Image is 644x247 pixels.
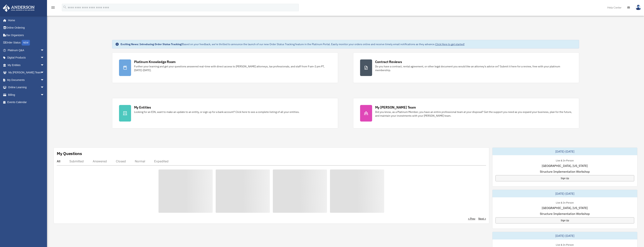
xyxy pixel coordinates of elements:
div: NEW [22,40,30,46]
span: arrow_drop_down [40,76,48,84]
a: Contract Reviews Do you have a contract, rental agreement, or other legal document you would like... [353,52,579,83]
span: arrow_drop_down [40,84,48,91]
span: arrow_drop_down [40,91,48,99]
div: Contract Reviews [375,59,402,64]
a: Online Learningarrow_drop_down [3,84,50,91]
strong: Exciting News: Introducing Order Status Tracking! [121,43,182,46]
div: Do you have a contract, rental agreement, or other legal document you would like an attorney's ad... [375,65,572,72]
span: [GEOGRAPHIC_DATA], [US_STATE] [542,163,588,168]
i: menu [51,5,55,10]
a: Home [3,17,48,24]
div: My Questions [57,151,82,156]
div: Expedited [154,159,168,163]
a: Sign Up [495,217,634,223]
span: arrow_drop_down [40,46,48,54]
a: Platinum Q&Aarrow_drop_down [3,46,50,54]
div: Submitted [69,159,84,163]
div: Live & In-Person [553,158,577,162]
a: My Documentsarrow_drop_down [3,76,50,84]
div: All [57,159,60,163]
div: [DATE]-[DATE] [492,232,637,239]
a: Digital Productsarrow_drop_down [3,54,50,62]
div: [DATE]-[DATE] [492,190,637,197]
a: Next > [478,217,486,220]
div: Normal [135,159,145,163]
a: Click Here to get started! [435,43,465,46]
a: My [PERSON_NAME] Team Did you know, as a Platinum Member, you have an entire professional team at... [353,98,579,128]
a: My [PERSON_NAME] Teamarrow_drop_down [3,69,50,76]
img: Anderson Advisors Platinum Portal [2,5,36,12]
a: Order StatusNEW [3,39,50,47]
a: My Entities Looking for an EIN, want to make an update to an entity, or sign up for a bank accoun... [112,98,338,128]
div: Platinum Knowledge Room [134,59,176,64]
span: arrow_drop_down [40,69,48,77]
div: Further your learning and get your questions answered real-time with direct access to [PERSON_NAM... [134,65,331,72]
i: search [63,5,67,9]
div: Based on your feedback, we're thrilled to announce the launch of our new Order Status Tracking fe... [121,42,465,46]
a: menu [51,7,55,10]
div: Answered [93,159,107,163]
div: Live & In-Person [553,200,577,204]
a: Events Calendar [3,99,50,106]
a: My Entitiesarrow_drop_down [3,61,50,69]
span: Structure Implementation Workshop [540,211,590,216]
a: Billingarrow_drop_down [3,91,50,99]
div: Closed [116,159,126,163]
span: Structure Implementation Workshop [540,169,590,174]
div: Did you know, as a Platinum Member, you have an entire professional team at your disposal? Get th... [375,110,572,118]
a: Online Ordering [3,24,50,32]
div: Live & In-Person [553,242,577,246]
a: Platinum Knowledge Room Further your learning and get your questions answered real-time with dire... [112,52,338,83]
span: [GEOGRAPHIC_DATA], [US_STATE] [542,206,588,210]
a: < Prev [468,217,475,220]
a: Tax Organizers [3,31,50,39]
a: Sign Up [495,175,634,181]
div: [DATE]-[DATE] [492,148,637,155]
span: arrow_drop_down [40,54,48,62]
span: arrow_drop_down [40,61,48,69]
div: My Entities [134,105,151,110]
img: User Pic [636,5,641,10]
div: My [PERSON_NAME] Team [375,105,416,110]
div: Looking for an EIN, want to make an update to an entity, or sign up for a bank account? Click her... [134,110,300,114]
